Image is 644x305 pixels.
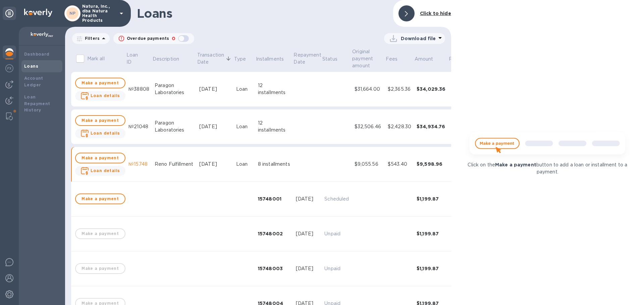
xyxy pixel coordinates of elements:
[75,166,125,176] button: Loan details
[24,94,50,113] b: Loan Repayment History
[386,56,398,63] p: Fees
[236,123,253,130] div: Loan
[82,35,100,41] p: Filters
[81,117,119,125] span: Make a payment
[352,48,376,69] p: Original payment amount
[388,161,411,168] div: $543.40
[24,76,43,87] b: Account Ledger
[258,265,290,272] div: 15748003
[137,6,388,20] h1: Loans
[293,52,321,66] p: Repayment Date
[3,7,16,20] div: Unpin categories
[296,196,319,203] div: [DATE]
[69,11,76,16] b: NP
[126,52,151,66] span: Loan ID
[296,230,319,237] div: [DATE]
[415,56,433,63] p: Amount
[128,123,149,130] div: №21048
[258,230,290,237] div: 15748002
[75,153,125,163] button: Make a payment
[417,123,446,130] div: $34,934.76
[153,56,179,63] p: Description
[417,161,446,167] div: $9,598.96
[355,86,382,93] div: $31,664.00
[417,265,446,272] div: $1,199.87
[24,9,52,17] img: Logo
[324,230,349,237] p: Unpaid
[236,86,253,93] div: Loan
[258,161,290,168] div: 8 installments
[388,86,411,93] div: $2,365.36
[324,265,349,272] p: Unpaid
[155,120,194,134] div: Paragon Laboratories
[464,161,631,175] p: Click on the button to add a loan or installment to a payment.
[82,4,116,23] p: Natura, Inc., dba Natura Health Products
[199,161,231,168] div: [DATE]
[81,79,119,87] span: Make a payment
[258,120,290,134] div: 12 installments
[81,154,119,162] span: Make a payment
[415,56,442,63] span: Amount
[388,123,411,130] div: $2,428.30
[494,36,644,305] iframe: Chat Widget
[126,52,143,66] p: Loan ID
[258,196,290,202] div: 15748001
[355,161,382,168] div: $9,055.56
[256,56,284,63] p: Installments
[256,56,293,63] span: Installments
[91,131,120,136] b: Loan details
[296,265,319,272] div: [DATE]
[417,230,446,237] div: $1,199.87
[420,11,451,16] b: Click to hide
[75,194,125,204] button: Make a payment
[199,123,231,130] div: [DATE]
[236,161,253,168] div: Loan
[197,52,224,66] p: Transaction Date
[128,86,149,93] div: №38808
[172,35,175,42] p: 0
[352,48,384,69] span: Original payment amount
[127,35,169,42] p: Overdue payments
[234,56,255,63] span: Type
[417,86,446,92] div: $34,029.36
[355,123,382,130] div: $32,506.46
[128,161,149,168] div: №15748
[87,55,105,62] p: Mark all
[75,78,125,88] button: Make a payment
[75,115,125,126] button: Make a payment
[153,56,188,63] span: Description
[324,196,349,203] p: Scheduled
[449,56,468,63] span: Paid
[75,129,125,138] button: Loan details
[386,56,407,63] span: Fees
[91,168,120,173] b: Loan details
[24,64,38,69] b: Loans
[401,35,436,42] p: Download file
[155,161,194,168] div: Reno Fulfillment
[113,33,194,44] button: Overdue payments0
[258,82,290,96] div: 12 installments
[81,195,119,203] span: Make a payment
[24,52,50,57] b: Dashboard
[449,56,459,63] p: Paid
[197,52,233,66] span: Transaction Date
[322,56,337,63] p: Status
[234,56,246,63] p: Type
[75,91,125,101] button: Loan details
[417,196,446,202] div: $1,199.87
[155,82,194,96] div: Paragon Laboratories
[5,64,13,72] img: Foreign exchange
[91,93,120,98] b: Loan details
[199,86,231,93] div: [DATE]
